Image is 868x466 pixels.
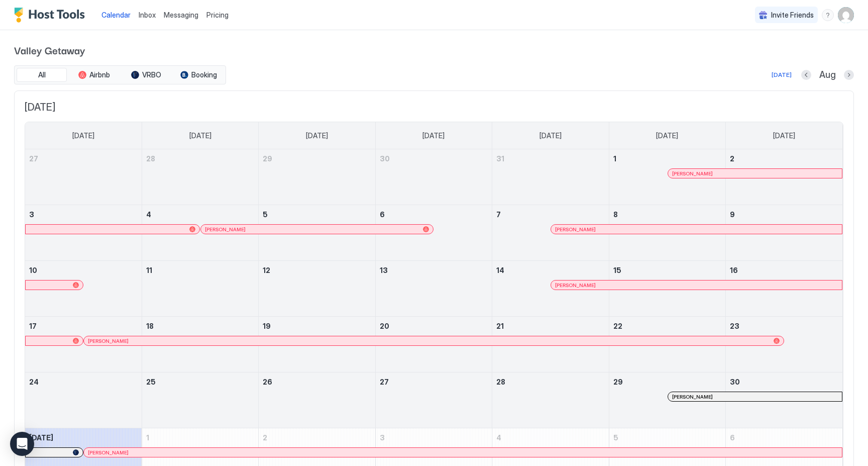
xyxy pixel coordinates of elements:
span: 29 [263,154,272,163]
a: Monday [179,122,222,149]
a: August 9, 2025 [726,205,842,224]
td: August 22, 2025 [609,317,725,372]
span: 17 [29,322,37,330]
a: August 21, 2025 [492,317,608,335]
a: August 29, 2025 [609,372,725,391]
td: August 26, 2025 [259,372,375,428]
a: August 4, 2025 [142,205,258,224]
a: August 17, 2025 [25,317,142,335]
td: August 30, 2025 [726,372,842,428]
a: August 2, 2025 [726,149,842,168]
div: [PERSON_NAME] [88,449,838,456]
td: August 11, 2025 [142,261,258,317]
span: 30 [380,154,390,163]
span: 12 [263,266,270,274]
td: July 29, 2025 [259,149,375,205]
a: July 28, 2025 [142,149,258,168]
span: [DATE] [189,131,211,140]
td: August 10, 2025 [25,261,142,317]
span: 5 [613,433,618,442]
td: August 1, 2025 [609,149,725,205]
a: August 27, 2025 [376,372,492,391]
a: August 18, 2025 [142,317,258,335]
td: August 13, 2025 [375,261,492,317]
button: Next month [844,70,854,80]
td: August 12, 2025 [259,261,375,317]
div: Host Tools Logo [14,8,89,23]
button: VRBO [121,68,171,82]
span: [PERSON_NAME] [672,170,713,177]
a: August 11, 2025 [142,261,258,279]
td: August 27, 2025 [375,372,492,428]
td: August 20, 2025 [375,317,492,372]
span: Valley Getaway [14,42,854,57]
a: July 31, 2025 [492,149,608,168]
td: August 16, 2025 [726,261,842,317]
a: August 16, 2025 [726,261,842,279]
td: July 28, 2025 [142,149,258,205]
a: August 14, 2025 [492,261,608,279]
span: 2 [730,154,734,163]
span: 10 [29,266,37,274]
a: August 22, 2025 [609,317,725,335]
td: August 23, 2025 [726,317,842,372]
span: 22 [613,322,622,330]
span: Messaging [164,11,198,19]
a: September 4, 2025 [492,428,608,447]
a: August 25, 2025 [142,372,258,391]
span: [PERSON_NAME] [672,394,713,400]
span: 8 [613,210,618,219]
div: [PERSON_NAME] [672,394,838,400]
button: Booking [173,68,224,82]
td: August 18, 2025 [142,317,258,372]
span: [DATE] [773,131,795,140]
span: 26 [263,378,272,386]
td: August 29, 2025 [609,372,725,428]
span: 25 [146,378,156,386]
a: Calendar [101,10,131,20]
td: August 6, 2025 [375,205,492,261]
a: August 26, 2025 [259,372,375,391]
span: 9 [730,210,735,219]
span: 11 [146,266,152,274]
button: [DATE] [770,69,793,81]
span: 2 [263,433,267,442]
button: All [17,68,67,82]
td: August 24, 2025 [25,372,142,428]
a: August 1, 2025 [609,149,725,168]
a: August 23, 2025 [726,317,842,335]
div: Open Intercom Messenger [10,432,34,456]
span: 3 [29,210,34,219]
span: 5 [263,210,268,219]
div: [PERSON_NAME] [555,226,838,233]
td: August 15, 2025 [609,261,725,317]
div: tab-group [14,65,226,84]
a: September 6, 2025 [726,428,842,447]
span: VRBO [142,70,161,79]
span: [DATE] [25,101,843,114]
span: Invite Friends [771,11,814,20]
a: September 3, 2025 [376,428,492,447]
div: menu [822,9,834,21]
span: [DATE] [72,131,94,140]
td: August 19, 2025 [259,317,375,372]
td: August 25, 2025 [142,372,258,428]
span: [PERSON_NAME] [88,449,129,456]
span: 24 [29,378,39,386]
a: September 2, 2025 [259,428,375,447]
span: 15 [613,266,621,274]
span: Inbox [139,11,156,19]
span: 14 [496,266,504,274]
a: Inbox [139,10,156,20]
td: July 31, 2025 [492,149,609,205]
a: August 13, 2025 [376,261,492,279]
span: 20 [380,322,389,330]
a: August 6, 2025 [376,205,492,224]
a: August 3, 2025 [25,205,142,224]
span: Calendar [101,11,131,19]
span: 18 [146,322,154,330]
span: Pricing [206,11,229,20]
span: [PERSON_NAME] [88,338,129,344]
span: [DATE] [539,131,562,140]
span: 7 [496,210,501,219]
